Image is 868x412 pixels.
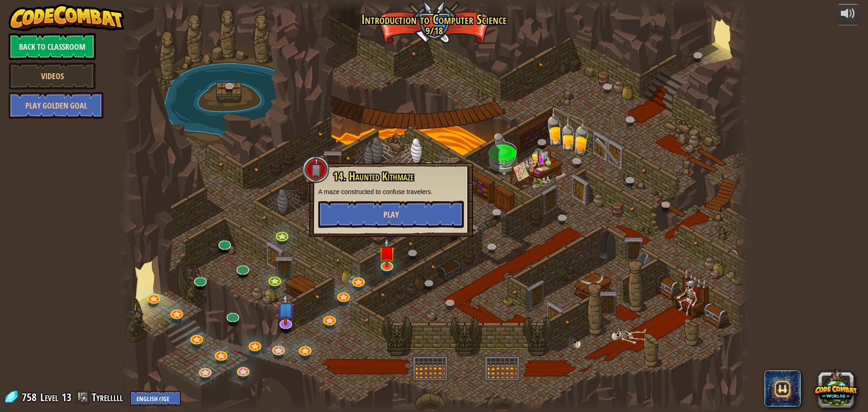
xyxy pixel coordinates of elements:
span: 13 [61,390,71,404]
img: CodeCombat - Learn how to code by playing a game [9,4,124,31]
span: 758 [22,390,39,404]
p: A maze constructed to confuse travelers. [318,187,464,196]
button: Play [318,201,464,228]
span: Level [40,390,58,405]
a: Tyrelllll [92,390,126,404]
button: Adjust volume [837,4,859,25]
span: 14. Haunted Kithmaze [333,169,414,184]
img: level-banner-unstarted-subscriber.png [276,294,295,326]
img: level-banner-unstarted.png [378,238,395,267]
span: Play [383,209,399,220]
a: Play Golden Goal [9,92,104,119]
a: Back to Classroom [9,33,96,60]
a: Videos [9,62,96,90]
